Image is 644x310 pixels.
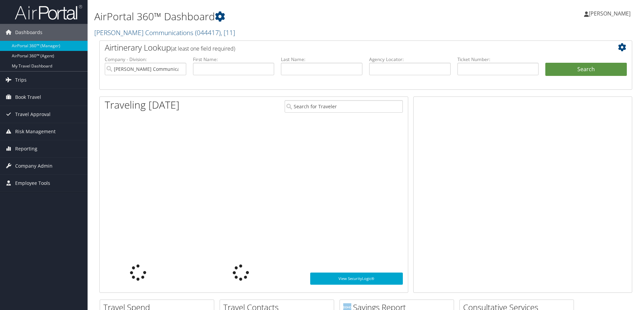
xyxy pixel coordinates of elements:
span: Employee Tools [15,175,50,192]
span: Company Admin [15,158,53,174]
span: Book Travel [15,89,41,106]
h1: Traveling [DATE] [105,98,180,112]
label: Agency Locator: [369,56,451,63]
a: [PERSON_NAME] Communications [94,28,235,37]
span: (at least one field required) [171,45,235,52]
a: [PERSON_NAME] [584,3,637,24]
button: Search [545,63,627,76]
span: Reporting [15,140,37,157]
span: , [ 11 ] [221,28,235,37]
span: Risk Management [15,123,56,140]
span: ( 044417 ) [195,28,221,37]
input: Search for Traveler [285,100,403,113]
label: Ticket Number: [457,56,539,63]
h1: AirPortal 360™ Dashboard [94,9,456,24]
span: [PERSON_NAME] [589,10,631,17]
span: Travel Approval [15,106,51,123]
span: Trips [15,72,27,88]
label: Company - Division: [105,56,186,63]
a: View SecurityLogic® [310,273,403,285]
h2: Airtinerary Lookup [105,42,582,53]
label: Last Name: [281,56,362,63]
img: airportal-logo.png [15,4,82,20]
span: Dashboards [15,24,42,41]
label: First Name: [193,56,275,63]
